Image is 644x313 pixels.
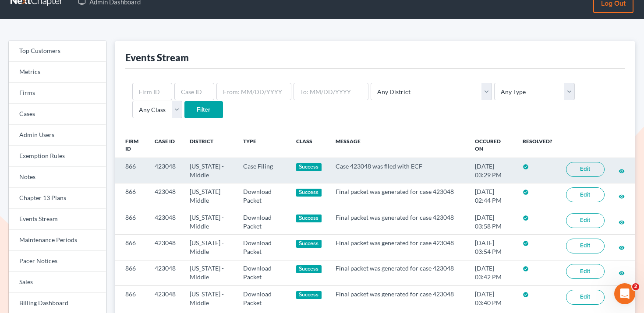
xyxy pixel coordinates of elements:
[125,51,189,64] div: Events Stream
[329,235,468,260] td: Final packet was generated for case 423048
[236,133,289,158] th: Type
[468,209,516,234] td: [DATE] 03:58 PM
[148,209,183,234] td: 423048
[329,158,468,183] td: Case 423048 was filed with ECF
[468,260,516,285] td: [DATE] 03:42 PM
[619,167,625,174] a: visibility
[148,133,183,158] th: Case ID
[614,283,635,304] iframe: Intercom live chat
[132,83,172,100] input: Firm ID
[566,264,605,279] a: Edit
[148,183,183,209] td: 423048
[523,189,529,195] i: check_circle
[294,83,368,100] input: To: MM/DD/YYYY
[9,188,106,209] a: Chapter 13 Plans
[9,230,106,251] a: Maintenance Periods
[183,158,236,183] td: [US_STATE] - Middle
[148,235,183,260] td: 423048
[468,183,516,209] td: [DATE] 02:44 PM
[566,239,605,253] a: Edit
[632,283,639,290] span: 2
[9,272,106,293] a: Sales
[619,218,625,225] a: visibility
[236,209,289,234] td: Download Packet
[619,270,625,276] i: visibility
[619,245,625,251] i: visibility
[296,240,322,248] div: Success
[523,215,529,221] i: check_circle
[523,266,529,272] i: check_circle
[183,209,236,234] td: [US_STATE] - Middle
[115,133,148,158] th: Firm ID
[9,62,106,83] a: Metrics
[183,260,236,285] td: [US_STATE] - Middle
[566,290,605,305] a: Edit
[216,83,291,100] input: From: MM/DD/YYYY
[468,235,516,260] td: [DATE] 03:54 PM
[236,183,289,209] td: Download Packet
[289,133,329,158] th: Class
[9,251,106,272] a: Pacer Notices
[115,235,148,260] td: 866
[9,104,106,125] a: Cases
[468,158,516,183] td: [DATE] 03:29 PM
[619,192,625,200] a: visibility
[296,215,322,222] div: Success
[236,235,289,260] td: Download Packet
[296,189,322,197] div: Success
[566,213,605,228] a: Edit
[523,240,529,246] i: check_circle
[468,133,516,158] th: Occured On
[329,183,468,209] td: Final packet was generated for case 423048
[115,286,148,311] td: 866
[183,235,236,260] td: [US_STATE] - Middle
[9,125,106,146] a: Admin Users
[329,260,468,285] td: Final packet was generated for case 423048
[329,209,468,234] td: Final packet was generated for case 423048
[296,163,322,171] div: Success
[296,265,322,273] div: Success
[329,133,468,158] th: Message
[183,133,236,158] th: District
[183,286,236,311] td: [US_STATE] - Middle
[619,168,625,174] i: visibility
[619,243,625,251] a: visibility
[566,162,605,177] a: Edit
[236,286,289,311] td: Download Packet
[148,260,183,285] td: 423048
[516,133,559,158] th: Resolved?
[566,187,605,202] a: Edit
[619,219,625,225] i: visibility
[236,260,289,285] td: Download Packet
[115,158,148,183] td: 866
[9,146,106,167] a: Exemption Rules
[183,183,236,209] td: [US_STATE] - Middle
[236,158,289,183] td: Case Filing
[9,41,106,62] a: Top Customers
[115,183,148,209] td: 866
[9,167,106,188] a: Notes
[148,158,183,183] td: 423048
[148,286,183,311] td: 423048
[523,164,529,170] i: check_circle
[115,209,148,234] td: 866
[115,260,148,285] td: 866
[296,291,322,299] div: Success
[174,83,214,100] input: Case ID
[9,83,106,104] a: Firms
[619,193,625,200] i: visibility
[329,286,468,311] td: Final packet was generated for case 423048
[468,286,516,311] td: [DATE] 03:40 PM
[619,269,625,276] a: visibility
[184,101,223,119] input: Filter
[9,209,106,230] a: Events Stream
[523,292,529,298] i: check_circle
